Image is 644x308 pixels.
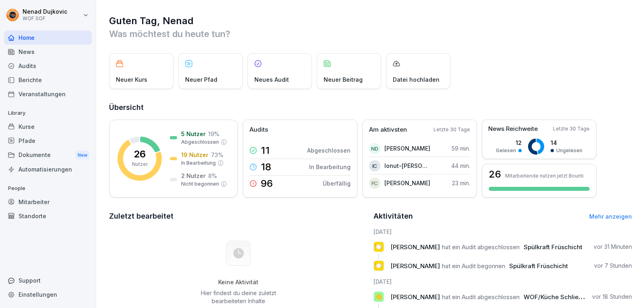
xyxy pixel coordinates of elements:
p: 23 min. [452,179,470,187]
p: 5 Nutzer [181,130,206,138]
p: 19 Nutzer [181,151,208,159]
p: 12 [496,138,522,147]
p: Neuer Kurs [116,75,147,84]
p: In Bearbeitung [181,159,216,167]
p: 59 min. [452,144,470,153]
p: News Reichweite [488,124,538,134]
h2: Übersicht [109,102,632,113]
p: Nicht begonnen [181,180,219,188]
p: Letzte 30 Tage [553,125,590,132]
a: Pfade [4,134,92,148]
a: Kurse [4,120,92,134]
p: 19 % [208,130,219,138]
span: Spülkraft Früschicht [524,243,582,251]
p: Datei hochladen [393,75,440,84]
span: hat ein Audit begonnen [442,262,505,270]
span: [PERSON_NAME] [390,262,440,270]
p: Abgeschlossen [181,138,219,146]
a: Automatisierungen [4,162,92,176]
p: 26 [134,149,146,159]
div: Support [4,273,92,287]
p: Nutzer [132,161,148,168]
p: 73 % [211,151,223,159]
div: New [76,151,89,160]
p: WOF SOF [23,16,67,21]
p: 🍽️ [375,260,382,271]
span: [PERSON_NAME] [390,243,440,251]
p: People [4,182,92,195]
p: Hier findest du deine zuletzt bearbeiteten Inhalte [198,289,279,305]
a: DokumenteNew [4,148,92,163]
p: Gelesen [496,147,516,154]
a: News [4,45,92,59]
p: [PERSON_NAME] [384,179,430,187]
a: Mehr anzeigen [589,213,632,220]
p: Überfällig [323,179,351,188]
p: vor 7 Stunden [594,262,632,270]
a: Audits [4,59,92,73]
a: Mitarbeiter [4,195,92,209]
span: hat ein Audit abgeschlossen [442,293,520,301]
p: 11 [261,146,270,155]
p: 👋 [375,291,382,302]
p: 8 % [208,172,217,180]
p: Ionut-[PERSON_NAME] [384,161,431,170]
span: hat ein Audit abgeschlossen [442,243,520,251]
p: Was möchtest du heute tun? [109,27,632,40]
p: Neuer Pfad [185,75,217,84]
p: Neues Audit [254,75,289,84]
h1: Guten Tag, Nenad [109,14,632,27]
div: ND [369,143,380,154]
span: WOF/Küche Schließen [524,293,589,301]
p: Mitarbeitende nutzen jetzt Bounti [505,173,584,179]
p: 96 [261,179,273,188]
p: 🍽️ [375,241,382,252]
p: 44 min. [451,161,470,170]
a: Standorte [4,209,92,223]
h6: [DATE] [374,227,632,236]
div: IC [369,160,380,172]
span: [PERSON_NAME] [390,293,440,301]
h2: Aktivitäten [374,211,413,222]
p: 2 Nutzer [181,172,206,180]
p: Letzte 30 Tage [433,126,470,133]
p: In Bearbeitung [309,163,351,171]
a: Berichte [4,73,92,87]
p: Nenad Dujkovic [23,8,67,15]
p: Audits [250,125,268,134]
p: Ungelesen [556,147,582,154]
h6: [DATE] [374,277,632,286]
a: Home [4,31,92,45]
h3: 26 [489,170,501,179]
h2: Zuletzt bearbeitet [109,211,368,222]
p: Library [4,107,92,120]
h5: Keine Aktivität [198,279,279,286]
p: Am aktivsten [369,125,407,134]
p: 14 [551,138,582,147]
p: Abgeschlossen [307,146,351,155]
span: Spülkraft Früschicht [509,262,568,270]
p: [PERSON_NAME] [384,144,430,153]
div: FC [369,178,380,189]
a: Veranstaltungen [4,87,92,101]
p: 18 [261,162,271,172]
p: vor 18 Stunden [592,293,632,301]
div: Dokumente [4,148,92,163]
p: vor 31 Minuten [594,243,632,251]
p: Neuer Beitrag [324,75,363,84]
a: Einstellungen [4,287,92,302]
